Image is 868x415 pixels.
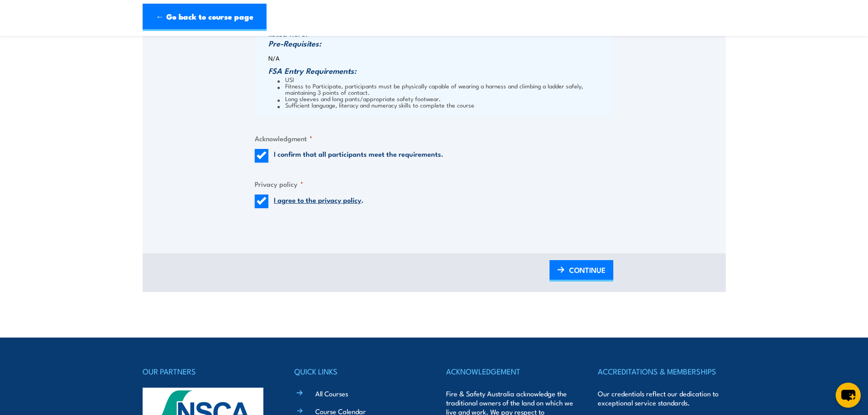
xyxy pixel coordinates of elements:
[143,365,270,378] h4: OUR PARTNERS
[277,102,611,108] li: Sufficient language, literacy and numeracy skills to complete the course
[277,76,611,82] li: USI
[268,55,611,61] p: N/A
[274,195,364,208] label: .
[277,82,611,95] li: Fitness to Participate, participants must be physically capable of wearing a harness and climbing...
[274,195,361,205] a: I agree to the privacy policy
[446,365,574,378] h4: ACKNOWLEDGEMENT
[268,66,611,75] h3: FSA Entry Requirements:
[255,179,303,189] legend: Privacy policy
[315,389,348,398] a: All Courses
[255,133,313,143] legend: Acknowledgment
[143,4,267,31] a: ← Go back to course page
[836,383,861,408] button: chat-button
[550,260,613,282] a: CONTINUE
[569,258,606,282] span: CONTINUE
[277,95,611,102] li: Long sleeves and long pants/appropriate safety footwear.
[274,149,443,163] label: I confirm that all participants meet the requirements.
[598,365,725,378] h4: ACCREDITATIONS & MEMBERSHIPS
[598,389,725,407] p: Our credentials reflect our dedication to exceptional service standards.
[294,365,422,378] h4: QUICK LINKS
[268,39,611,48] h3: Pre-Requisites:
